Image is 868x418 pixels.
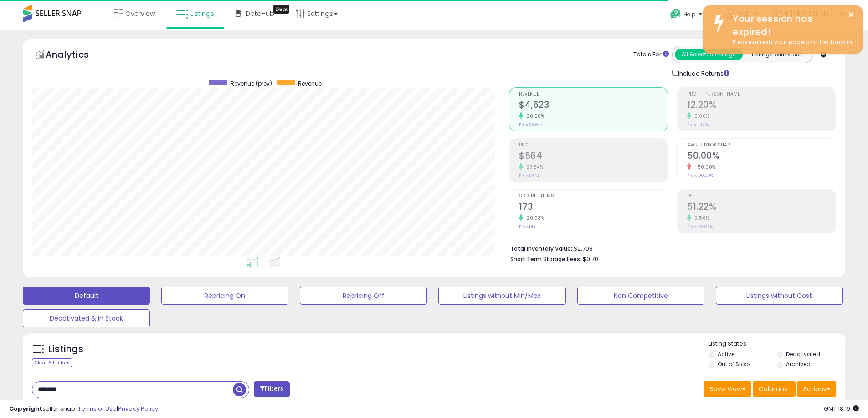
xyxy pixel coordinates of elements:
button: All Selected Listings [675,49,743,60]
strong: Copyright [9,404,42,413]
span: Overview [125,9,155,18]
label: Out of Stock [718,360,751,368]
span: Avg. Buybox Share [687,143,836,148]
span: Revenue [519,92,668,97]
button: Listings without Min/Max [438,287,565,305]
small: Prev: 100.00% [687,173,713,178]
small: 20.98% [523,215,544,222]
a: Privacy Policy [118,404,158,413]
li: $2,708 [510,242,829,253]
b: Total Inventory Value: [510,245,572,252]
button: Save View [704,381,751,397]
small: Prev: $442 [519,173,539,178]
button: Listings without Cost [716,287,843,305]
span: Profit [PERSON_NAME] [687,92,836,97]
i: Get Help [670,8,681,20]
span: Revenue (prev) [231,80,272,87]
button: Columns [753,381,796,397]
h2: 50.00% [687,151,836,163]
span: Ordered Items [519,194,668,199]
small: 20.50% [523,113,544,120]
label: Active [718,350,734,358]
small: 27.54% [523,164,543,171]
h2: 51.22% [687,201,836,214]
p: Listing States: [709,340,845,348]
small: 2.56% [691,215,709,222]
a: Terms of Use [78,404,117,413]
span: 2025-09-13 18:19 GMT [824,404,859,413]
span: ROI [687,194,836,199]
small: Prev: $3,837 [519,122,542,127]
button: Actions [797,381,836,397]
button: Default [23,287,150,305]
div: Your session has expired! [726,12,856,38]
div: Tooltip anchor [273,5,289,14]
h2: $4,623 [519,100,668,112]
small: 5.90% [691,113,709,120]
span: $0.70 [583,255,598,263]
small: Prev: 49.94% [687,224,713,229]
div: Include Returns [665,68,740,78]
a: Help [663,1,711,30]
label: Deactivated [786,350,820,358]
h5: Analytics [46,48,107,63]
span: Revenue [298,80,322,87]
small: Prev: 143 [519,224,536,229]
h2: 173 [519,201,668,214]
span: Columns [759,384,787,393]
button: Filters [254,381,289,397]
span: Profit [519,143,668,148]
div: seller snap | | [9,405,158,413]
h2: 12.20% [687,100,836,112]
h5: Listings [48,343,83,356]
button: Repricing Off [300,287,427,305]
div: Totals For [633,50,669,59]
b: Short Term Storage Fees: [510,255,581,263]
button: Non Competitive [577,287,704,305]
span: Listings [190,9,214,18]
button: × [847,9,855,20]
div: Please refresh your page and log back in [726,38,856,47]
h2: $564 [519,151,668,163]
small: Prev: 11.52% [687,122,709,127]
button: Listings With Cost [742,49,810,60]
small: -50.00% [691,164,716,171]
span: DataHub [246,9,274,18]
label: Archived [786,360,811,368]
button: Repricing On [161,287,288,305]
button: Deactivated & In Stock [23,309,150,327]
div: Clear All Filters [32,358,72,367]
span: Help [683,10,696,18]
